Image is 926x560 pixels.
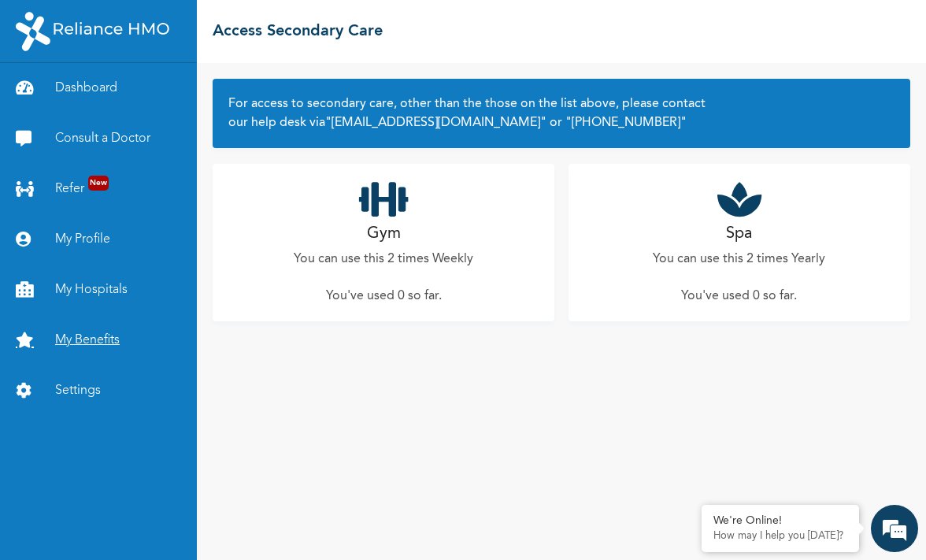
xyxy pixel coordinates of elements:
[213,20,383,43] h2: Access Secondary Care
[88,176,109,191] span: New
[16,12,169,51] img: RelianceHMO's Logo
[294,250,473,269] p: You can use this 2 times Weekly
[653,250,825,269] p: You can use this 2 times Yearly
[726,222,752,246] h2: Spa
[713,514,847,528] div: We're Online!
[326,287,442,306] p: You've used 0 so far .
[562,117,687,129] a: "[PHONE_NUMBER]"
[681,287,797,306] p: You've used 0 so far .
[228,95,895,132] h2: For access to secondary care, other than the those on the list above, please contact our help des...
[325,117,546,129] a: "[EMAIL_ADDRESS][DOMAIN_NAME]"
[713,530,847,543] p: How may I help you today?
[367,222,401,246] h2: Gym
